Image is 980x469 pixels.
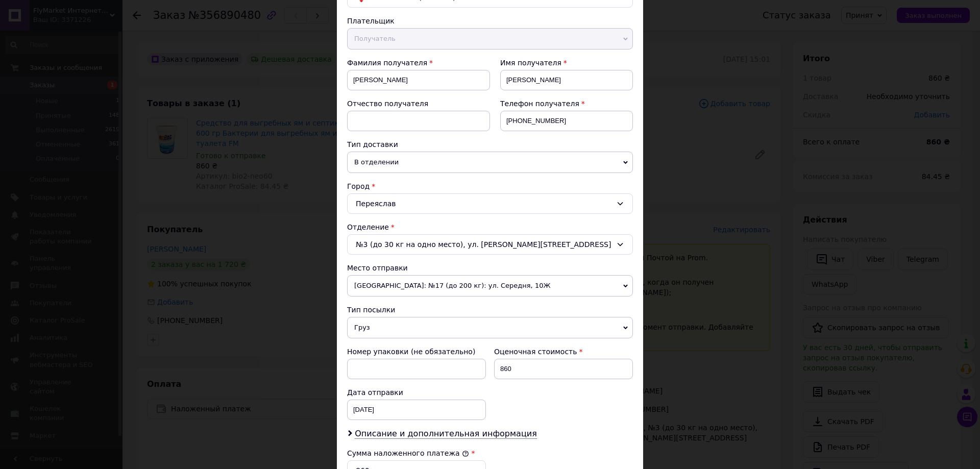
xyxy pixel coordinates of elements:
[347,181,633,191] div: Город
[347,387,486,398] div: Дата отправки
[347,17,395,25] span: Плательщик
[500,111,633,131] input: +380
[347,152,633,173] span: В отделении
[347,59,427,67] span: Фамилия получателя
[347,193,633,214] div: Переяслав
[500,59,561,67] span: Имя получателя
[347,100,428,108] span: Отчество получателя
[355,429,537,439] span: Описание и дополнительная информация
[347,28,633,50] span: Получатель
[500,100,579,108] span: Телефон получателя
[347,317,633,338] span: Груз
[347,264,408,272] span: Место отправки
[347,140,398,149] span: Тип доставки
[347,234,633,255] div: №3 (до 30 кг на одно место), ул. [PERSON_NAME][STREET_ADDRESS]
[347,306,395,314] span: Тип посылки
[347,275,633,297] span: [GEOGRAPHIC_DATA]: №17 (до 200 кг): ул. Середня, 10Ж
[494,347,633,357] div: Оценочная стоимость
[347,347,486,357] div: Номер упаковки (не обязательно)
[347,222,633,232] div: Отделение
[347,449,469,457] label: Сумма наложенного платежа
